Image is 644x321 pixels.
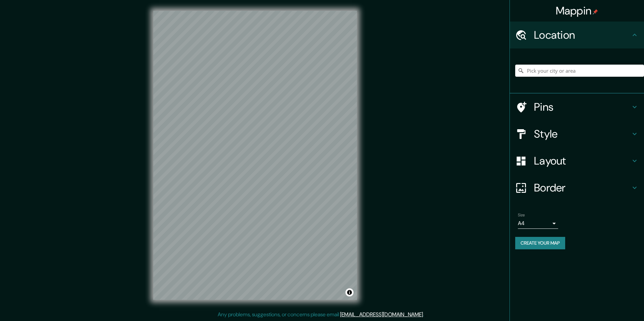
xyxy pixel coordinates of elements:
[534,100,631,114] h4: Pins
[515,65,644,77] input: Pick your city or area
[593,9,598,14] img: pin-icon.png
[425,311,426,319] div: .
[345,288,354,296] button: Toggle attribution
[510,147,644,174] div: Layout
[510,174,644,201] div: Border
[515,237,565,249] button: Create your map
[424,311,425,319] div: .
[218,311,424,319] p: Any problems, suggestions, or concerns please email .
[534,127,631,141] h4: Style
[534,28,631,42] h4: Location
[584,295,637,314] iframe: Help widget launcher
[518,212,525,218] label: Size
[510,22,644,48] div: Location
[534,154,631,168] h4: Layout
[510,94,644,120] div: Pins
[153,11,357,300] canvas: Map
[340,311,423,318] a: [EMAIL_ADDRESS][DOMAIN_NAME]
[518,218,558,229] div: A4
[556,4,598,17] h4: Mappin
[534,181,631,194] h4: Border
[510,120,644,147] div: Style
